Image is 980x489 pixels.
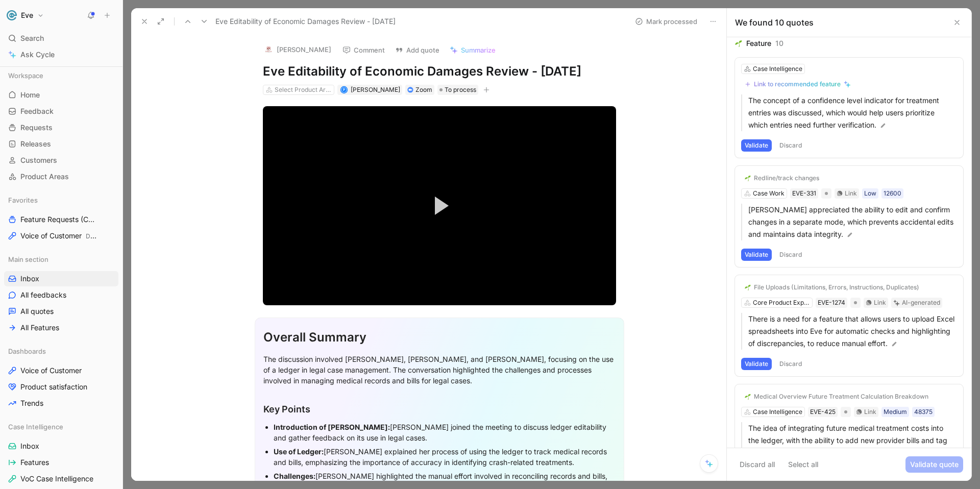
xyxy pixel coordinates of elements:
p: The idea of integrating future medical treatment costs into the ledger, with the ability to add n... [748,422,957,459]
button: 🌱Medical Overview Future Treatment Calculation Breakdown [741,390,932,403]
span: Releases [20,139,51,149]
span: Case Intelligence [8,422,63,432]
div: Main sectionInboxAll feedbacksAll quotesAll Features [4,252,118,335]
div: Favorites [4,192,118,208]
span: Product satisfaction [20,382,87,392]
div: Workspace [4,68,118,83]
img: 🌱 [745,175,751,181]
div: [PERSON_NAME] explained her process of using the ledger to track medical records and bills, empha... [274,446,616,468]
div: Key Points [263,402,616,416]
a: Feature Requests (Core Product) [4,212,118,227]
div: Medical Overview Future Treatment Calculation Breakdown [754,393,928,401]
div: Dashboards [4,344,118,359]
div: Feature [746,37,771,50]
div: Main section [4,252,118,267]
a: Voice of Customer [4,363,118,378]
a: Inbox [4,271,118,286]
div: Select Product Areas [275,85,332,95]
span: Eve Editability of Economic Damages Review - [DATE] [215,15,396,28]
a: Voice of CustomerDashboards [4,228,118,243]
button: Validate [741,249,772,261]
span: Inbox [20,274,39,284]
img: pen.svg [891,340,898,348]
div: 10 [775,37,783,50]
div: Link to recommended feature [754,80,841,88]
a: Requests [4,120,118,135]
span: Dashboards [86,232,120,240]
span: Requests [20,123,53,133]
button: logo[PERSON_NAME] [259,42,336,57]
a: Ask Cycle [4,47,118,62]
a: Product Areas [4,169,118,184]
a: VoC Case Intelligence [4,471,118,486]
span: All Features [20,323,59,333]
a: Trends [4,396,118,411]
img: 🌱 [735,40,742,47]
div: Search [4,31,118,46]
span: Feedback [20,106,54,116]
span: Home [20,90,40,100]
div: Case Intelligence [4,419,118,434]
span: All feedbacks [20,290,66,300]
img: Eve [7,10,17,20]
span: Dashboards [8,346,46,356]
strong: Challenges: [274,472,315,480]
button: Discard [776,358,806,370]
div: The discussion involved [PERSON_NAME], [PERSON_NAME], and [PERSON_NAME], focusing on the use of a... [263,354,616,386]
div: File Uploads (Limitations, Errors, Instructions, Duplicates) [754,283,919,291]
button: Comment [338,43,389,57]
div: Redline/track changes [754,174,819,182]
span: Main section [8,254,48,264]
div: Case IntelligenceInboxFeaturesVoC Case Intelligence [4,419,118,486]
strong: Introduction of [PERSON_NAME]: [274,423,390,431]
h1: Eve [21,11,33,20]
span: Product Areas [20,172,69,182]
span: Workspace [8,70,43,81]
strong: Use of Ledger: [274,447,324,456]
button: 🌱File Uploads (Limitations, Errors, Instructions, Duplicates) [741,281,923,294]
p: There is a need for a feature that allows users to upload Excel spreadsheets into Eve for automat... [748,313,957,350]
img: 🌱 [745,394,751,400]
a: All quotes [4,304,118,319]
div: DashboardsVoice of CustomerProduct satisfactionTrends [4,344,118,411]
a: Inbox [4,438,118,454]
h1: Eve Editability of Economic Damages Review - [DATE] [263,63,616,80]
p: [PERSON_NAME] appreciated the ability to edit and confirm changes in a separate mode, which preve... [748,204,957,240]
p: The concept of a confidence level indicator for treatment entries was discussed, which would help... [748,94,957,131]
span: Voice of Customer [20,365,82,376]
a: Features [4,455,118,470]
span: Customers [20,155,57,165]
button: Summarize [445,43,500,57]
img: logo [263,44,274,55]
a: Customers [4,153,118,168]
button: Add quote [390,43,444,57]
img: pen.svg [846,231,853,238]
button: Play Video [416,183,462,229]
div: Case Intelligence [753,64,802,74]
a: All feedbacks [4,287,118,303]
a: Feedback [4,104,118,119]
span: Features [20,457,49,468]
button: Select all [783,456,823,473]
span: All quotes [20,306,54,316]
span: Ask Cycle [20,48,55,61]
a: Product satisfaction [4,379,118,395]
span: Trends [20,398,43,408]
button: Discard all [735,456,779,473]
button: Validate [741,358,772,370]
button: 🌱Redline/track changes [741,172,823,184]
a: Home [4,87,118,103]
span: To process [445,85,476,95]
div: Overall Summary [263,328,616,347]
span: Inbox [20,441,39,451]
div: Video Player [263,106,616,305]
button: Validate [741,139,772,152]
div: Zoom [415,85,432,95]
img: 🌱 [745,284,751,290]
button: EveEve [4,8,46,22]
span: VoC Case Intelligence [20,474,93,484]
div: P [341,87,347,93]
a: Releases [4,136,118,152]
div: [PERSON_NAME] joined the meeting to discuss ledger editability and gather feedback on its use in ... [274,422,616,443]
button: Discard [776,249,806,261]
